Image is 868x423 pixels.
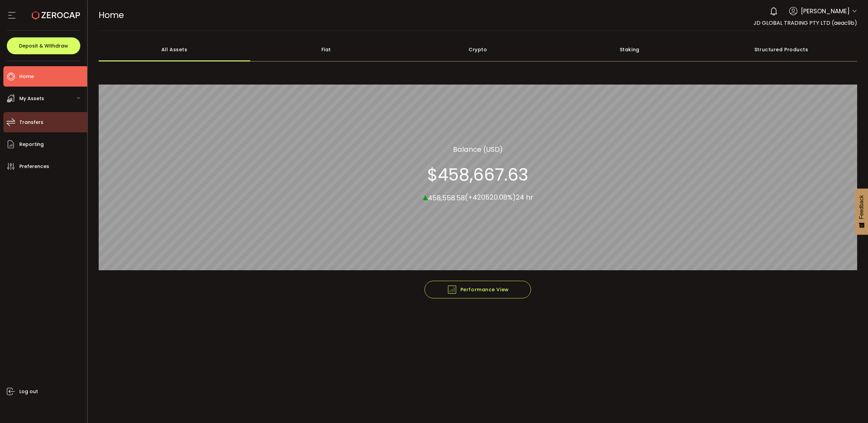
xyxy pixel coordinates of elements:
button: Performance View [425,281,531,298]
span: Transfers [19,117,43,127]
span: 24 hr [516,192,533,202]
section: Balance (USD) [453,144,503,154]
span: 458,558.58 [428,193,465,202]
span: Feedback [859,195,865,219]
button: Deposit & Withdraw [7,37,80,54]
span: Deposit & Withdraw [19,43,68,48]
span: Performance View [447,284,509,295]
iframe: Chat Widget [787,350,868,423]
span: Preferences [19,162,49,171]
div: Structured Products [706,38,857,61]
span: ▴ [423,189,428,204]
div: Staking [554,38,706,61]
div: Crypto [402,38,554,61]
div: All Assets [99,38,251,61]
span: Log out [19,387,38,397]
div: Fiat [250,38,402,61]
div: 聊天小组件 [787,350,868,423]
button: Feedback - Show survey [855,188,868,235]
span: JD GLOBAL TRADING PTY LTD (aeac9b) [753,19,857,27]
span: My Assets [19,94,44,104]
span: Home [99,9,124,21]
span: (+420520.08%) [465,192,516,202]
section: $458,667.63 [427,164,528,185]
span: Home [19,72,34,81]
span: Reporting [19,140,44,149]
span: [PERSON_NAME] [801,6,850,16]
